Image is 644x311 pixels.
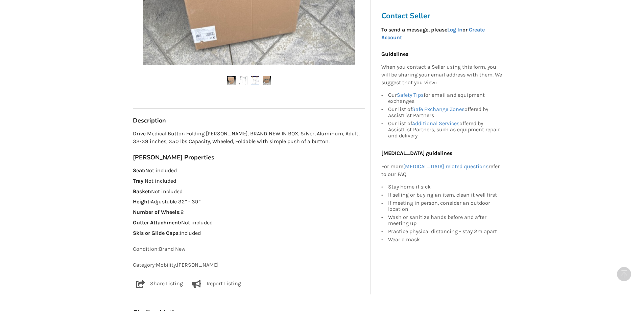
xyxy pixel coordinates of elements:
[381,150,452,156] b: [MEDICAL_DATA] guidelines
[403,163,488,170] a: [MEDICAL_DATA] related questions
[227,76,236,85] img: aluminum walker-walker-mobility-chilliwack-assistlist-listing
[133,261,365,269] p: Category: Mobility , [PERSON_NAME]
[133,229,365,237] p: : Included
[397,92,424,98] a: Safety Tips
[263,76,271,85] img: aluminum walker-walker-mobility-chilliwack-assistlist-listing
[447,26,462,33] a: Log In
[381,51,408,57] b: Guidelines
[133,188,365,196] p: : Not included
[388,236,502,243] div: Wear a mask
[207,280,241,288] p: Report Listing
[133,209,179,215] strong: Number of Wheels
[150,280,183,288] p: Share Listing
[133,154,365,161] h3: [PERSON_NAME] Properties
[381,11,506,21] h3: Contact Seller
[133,167,144,174] strong: Seat
[388,119,502,139] div: Our list of offered by AssistList Partners, such as equipment repair and delivery
[133,230,178,236] strong: Skis or Glide Caps
[412,106,464,112] a: Safe Exchange Zones
[133,188,150,195] strong: Basket
[388,92,502,105] div: Our for email and equipment exchanges
[388,227,502,236] div: Practice physical distancing - stay 2m apart
[381,163,502,178] p: For more refer to our FAQ
[388,199,502,213] div: If meeting in person, consider an outdoor location
[133,198,149,205] strong: Height
[388,105,502,119] div: Our list of offered by AssistList Partners
[388,184,502,191] div: Stay home if sick
[133,219,365,227] p: : Not included
[251,76,259,85] img: aluminum walker-walker-mobility-chilliwack-assistlist-listing
[388,213,502,227] div: Wash or sanitize hands before and after meeting up
[381,64,502,87] p: When you contact a Seller using this form, you will be sharing your email address with them. We s...
[133,167,365,175] p: : Not included
[381,26,485,41] strong: To send a message, please or
[412,120,459,127] a: Additional Services
[133,198,365,206] p: : Adjustable 32” - 39”
[133,219,180,226] strong: Gutter Attachment
[133,117,365,125] h3: Description
[239,76,247,85] img: aluminum walker-walker-mobility-chilliwack-assistlist-listing
[133,178,143,184] strong: Tray
[133,177,365,185] p: : Not included
[133,130,365,146] p: Drive Medical Button Folding [PERSON_NAME]. BRAND NEW IN BOX. Silver, Aluminum, Adult, 32-39 inch...
[133,208,365,216] p: : 2
[388,191,502,199] div: If selling or buying an item, clean it well first
[133,245,365,253] p: Condition: Brand New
